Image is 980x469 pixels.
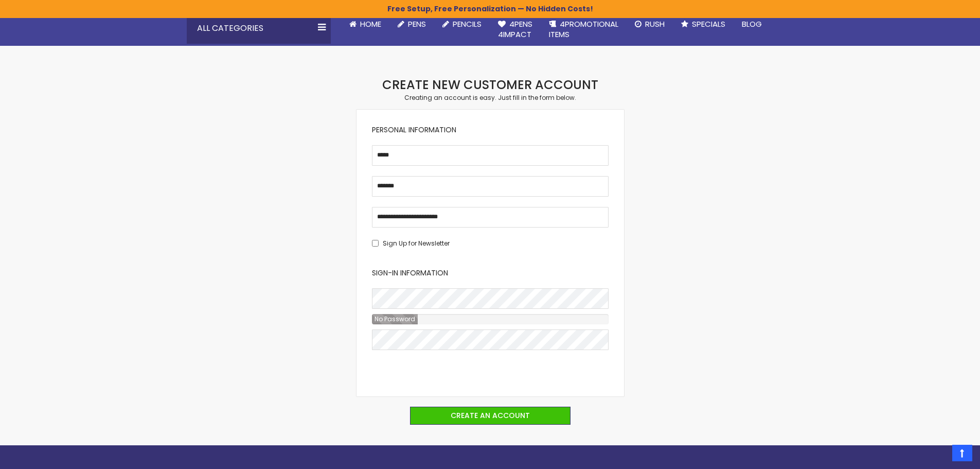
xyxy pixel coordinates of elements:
a: Specials [673,13,734,36]
div: Creating an account is easy. Just fill in the form below. [357,94,624,102]
span: Sign Up for Newsletter [383,239,450,248]
div: All Categories [187,13,331,44]
a: Home [341,13,389,36]
strong: Create New Customer Account [382,76,598,93]
a: 4Pens4impact [490,13,541,46]
span: Personal Information [372,125,456,135]
span: Rush [645,19,665,29]
span: Blog [742,19,762,29]
span: Home [360,19,381,29]
span: Specials [692,19,725,29]
a: Top [952,445,972,461]
button: Create an Account [410,407,571,425]
a: Pencils [434,13,490,36]
span: Create an Account [451,410,530,421]
div: Password Strength: [372,314,418,324]
span: 4Pens 4impact [498,19,532,40]
a: Pens [389,13,434,36]
span: No Password [372,315,418,323]
span: 4PROMOTIONAL ITEMS [549,19,618,40]
span: Sign-in Information [372,268,448,278]
a: Rush [627,13,673,36]
a: 4PROMOTIONALITEMS [541,13,627,46]
a: Blog [734,13,770,36]
span: Pencils [453,19,482,29]
span: Pens [408,19,426,29]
